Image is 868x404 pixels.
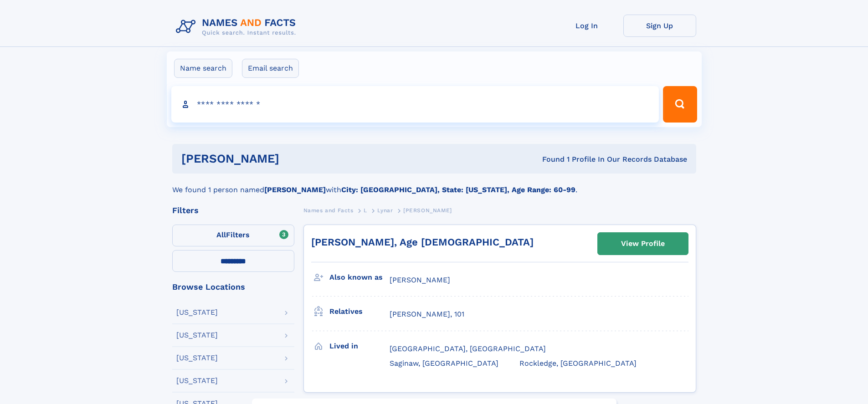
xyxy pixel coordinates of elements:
[172,283,294,291] div: Browse Locations
[172,225,294,246] label: Filters
[311,236,534,248] a: [PERSON_NAME], Age [DEMOGRAPHIC_DATA]
[411,154,687,164] div: Found 1 Profile In Our Records Database
[598,233,688,255] a: View Profile
[176,377,218,384] div: [US_STATE]
[663,86,697,123] button: Search Button
[329,270,390,285] h3: Also known as
[172,206,294,215] div: Filters
[264,185,326,194] b: [PERSON_NAME]
[519,359,637,368] span: Rockledge, [GEOGRAPHIC_DATA]
[390,309,464,319] a: [PERSON_NAME], 101
[377,207,393,214] span: Lynar
[172,15,303,39] img: Logo Names and Facts
[390,276,450,284] span: [PERSON_NAME]
[172,174,696,195] div: We found 1 person named with .
[176,332,218,339] div: [US_STATE]
[364,205,367,216] a: L
[174,59,232,78] label: Name search
[403,207,452,214] span: [PERSON_NAME]
[390,359,498,368] span: Saginaw, [GEOGRAPHIC_DATA]
[377,205,393,216] a: Lynar
[176,354,218,362] div: [US_STATE]
[364,207,367,214] span: L
[390,344,546,353] span: [GEOGRAPHIC_DATA], [GEOGRAPHIC_DATA]
[176,309,218,316] div: [US_STATE]
[329,304,390,319] h3: Relatives
[329,338,390,354] h3: Lived in
[242,59,299,78] label: Email search
[550,15,623,37] a: Log In
[623,15,696,37] a: Sign Up
[303,205,354,216] a: Names and Facts
[621,233,665,254] div: View Profile
[341,185,575,194] b: City: [GEOGRAPHIC_DATA], State: [US_STATE], Age Range: 60-99
[216,230,226,239] span: All
[181,153,411,164] h1: [PERSON_NAME]
[171,86,659,123] input: search input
